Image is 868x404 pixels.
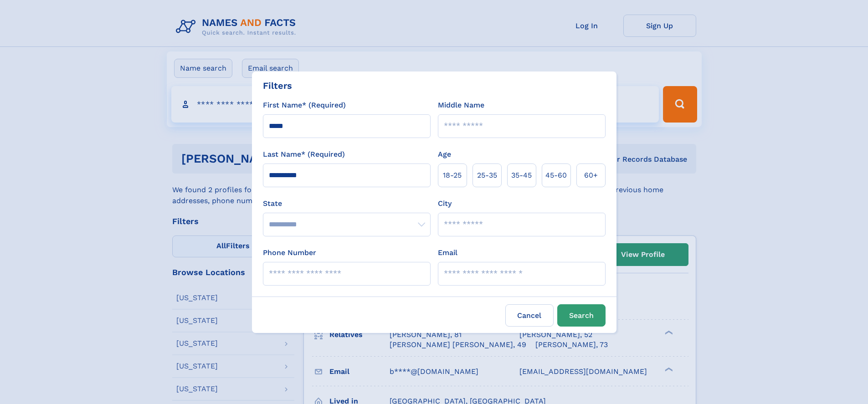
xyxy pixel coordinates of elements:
div: Filters [263,79,292,92]
label: City [438,198,452,209]
button: Search [557,304,606,327]
span: 35‑45 [511,170,532,181]
label: State [263,198,431,209]
label: Middle Name [438,100,484,111]
span: 25‑35 [477,170,497,181]
label: Email [438,247,457,258]
label: First Name* (Required) [263,100,346,111]
label: Phone Number [263,247,316,258]
label: Age [438,149,451,160]
label: Cancel [505,304,554,327]
span: 18‑25 [443,170,462,181]
label: Last Name* (Required) [263,149,345,160]
span: 60+ [584,170,598,181]
span: 45‑60 [545,170,567,181]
